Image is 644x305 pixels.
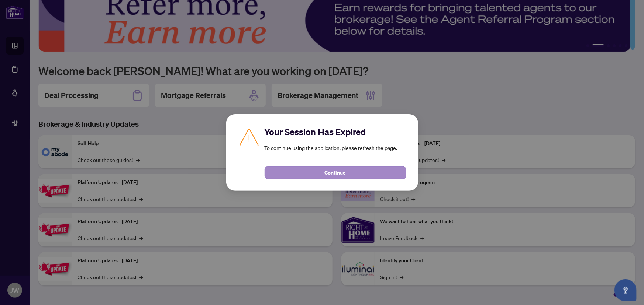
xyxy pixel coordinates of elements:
button: Continue [265,166,406,179]
button: Open asap [614,279,637,301]
div: To continue using the application, please refresh the page. [265,126,406,179]
span: Continue [325,167,346,179]
h2: Your Session Has Expired [265,126,406,138]
img: Caution icon [238,126,260,148]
